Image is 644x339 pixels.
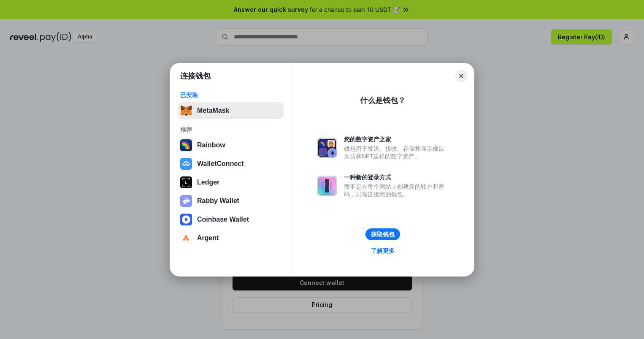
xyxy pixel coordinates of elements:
div: 获取钱包 [371,231,395,238]
div: Rabby Wallet [197,197,239,205]
button: Argent [178,230,284,247]
div: Coinbase Wallet [197,216,249,223]
button: Coinbase Wallet [178,211,284,228]
img: svg+xml,%3Csvg%20fill%3D%22none%22%20height%3D%2233%22%20viewBox%3D%220%200%2035%2033%22%20width%... [180,105,192,117]
div: 已安装 [180,91,281,99]
div: 一种新的登录方式 [344,174,449,181]
div: Ledger [197,179,219,186]
div: Argent [197,234,219,242]
button: Ledger [178,174,284,191]
img: svg+xml,%3Csvg%20xmlns%3D%22http%3A%2F%2Fwww.w3.org%2F2000%2Fsvg%22%20fill%3D%22none%22%20viewBox... [317,138,337,158]
button: 获取钱包 [365,228,400,240]
div: WalletConnect [197,160,244,168]
div: 而不是在每个网站上创建新的账户和密码，只需连接您的钱包。 [344,183,449,198]
div: Rainbow [197,141,225,149]
div: MetaMask [197,107,229,114]
button: Rainbow [178,137,284,154]
button: Close [455,70,467,82]
div: 什么是钱包？ [360,95,406,106]
img: svg+xml,%3Csvg%20width%3D%22120%22%20height%3D%22120%22%20viewBox%3D%220%200%20120%20120%22%20fil... [180,139,192,151]
img: svg+xml,%3Csvg%20xmlns%3D%22http%3A%2F%2Fwww.w3.org%2F2000%2Fsvg%22%20fill%3D%22none%22%20viewBox... [317,176,337,196]
div: 您的数字资产之家 [344,136,449,143]
img: svg+xml,%3Csvg%20xmlns%3D%22http%3A%2F%2Fwww.w3.org%2F2000%2Fsvg%22%20width%3D%2228%22%20height%3... [180,176,192,188]
img: svg+xml,%3Csvg%20width%3D%2228%22%20height%3D%2228%22%20viewBox%3D%220%200%2028%2028%22%20fill%3D... [180,158,192,170]
div: 了解更多 [371,247,395,255]
img: svg+xml,%3Csvg%20width%3D%2228%22%20height%3D%2228%22%20viewBox%3D%220%200%2028%2028%22%20fill%3D... [180,232,192,244]
div: 推荐 [180,126,281,133]
button: Rabby Wallet [178,193,284,209]
img: svg+xml,%3Csvg%20xmlns%3D%22http%3A%2F%2Fwww.w3.org%2F2000%2Fsvg%22%20fill%3D%22none%22%20viewBox... [180,195,192,207]
h1: 连接钱包 [180,71,211,81]
button: WalletConnect [178,155,284,172]
a: 了解更多 [366,245,400,256]
img: svg+xml,%3Csvg%20width%3D%2228%22%20height%3D%2228%22%20viewBox%3D%220%200%2028%2028%22%20fill%3D... [180,214,192,225]
button: MetaMask [178,102,284,119]
div: 钱包用于发送、接收、存储和显示像以太坊和NFT这样的数字资产。 [344,145,449,160]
